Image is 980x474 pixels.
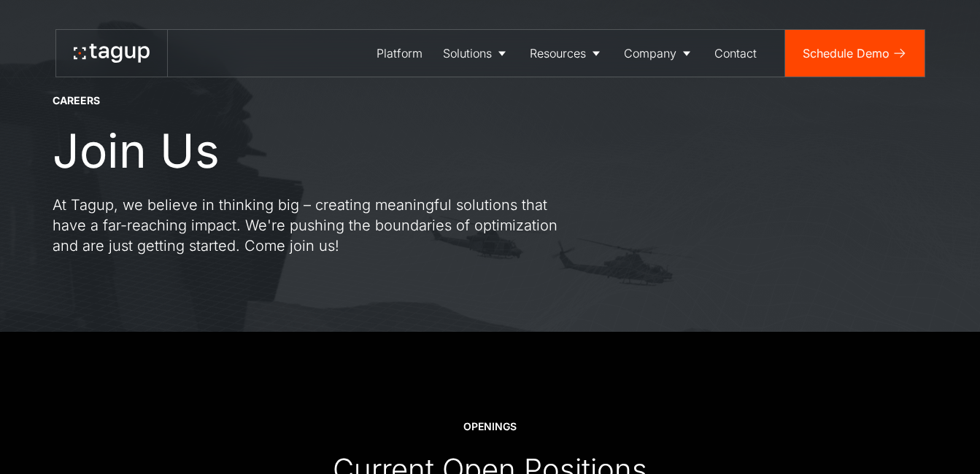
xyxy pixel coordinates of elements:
[520,30,614,77] a: Resources
[463,419,517,434] div: OPENINGS
[614,30,704,77] a: Company
[803,44,890,62] div: Schedule Demo
[530,44,586,62] div: Resources
[366,30,433,77] a: Platform
[624,44,676,62] div: Company
[53,93,100,108] div: CAREERS
[714,44,757,62] div: Contact
[53,195,578,256] p: At Tagup, we believe in thinking big – creating meaningful solutions that have a far-reaching imp...
[377,44,423,62] div: Platform
[785,30,925,77] a: Schedule Demo
[433,30,520,77] a: Solutions
[704,30,767,77] a: Contact
[53,125,220,177] h1: Join Us
[443,44,492,62] div: Solutions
